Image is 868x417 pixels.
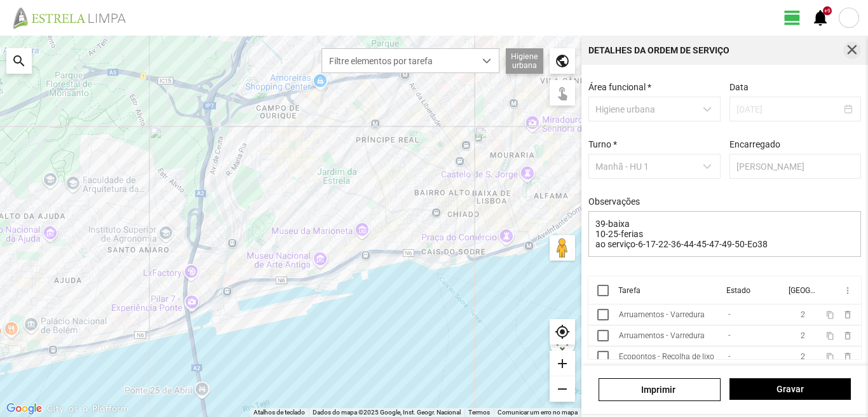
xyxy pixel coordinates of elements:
img: Google [3,400,45,417]
div: public [550,48,575,74]
div: [GEOGRAPHIC_DATA] [788,286,815,295]
div: - [728,352,730,361]
div: Arruamentos - Varredura [619,331,705,340]
div: - [728,310,730,319]
a: Termos (abre num novo separador) [468,409,490,416]
span: more_vert [842,285,852,296]
div: touch_app [550,80,575,106]
span: Gravar [736,384,844,394]
div: search [6,48,32,74]
span: Filtre elementos por tarefa [322,49,475,72]
label: Turno * [588,139,617,149]
span: delete_outline [842,331,852,341]
img: file [9,6,140,29]
div: +9 [823,6,832,15]
span: content_copy [825,311,834,319]
div: dropdown trigger [475,49,499,72]
span: notifications [811,8,830,27]
button: content_copy [825,310,836,320]
div: Arruamentos - Varredura [619,310,705,319]
a: Abrir esta área no Google Maps (abre uma nova janela) [3,400,45,417]
a: Imprimir [599,378,720,401]
label: Área funcional * [588,82,651,92]
span: 2 [801,310,805,319]
span: 2 [801,331,805,340]
div: my_location [550,319,575,345]
a: Comunicar um erro no mapa [498,409,578,416]
button: content_copy [825,352,836,362]
div: Tarefa [618,286,641,295]
span: view_day [783,8,802,27]
button: Arraste o Pegman para o mapa para abrir o Street View [550,235,575,261]
span: delete_outline [842,352,852,362]
label: Observações [588,196,640,207]
div: add [550,351,575,376]
span: delete_outline [842,310,852,320]
button: content_copy [825,331,836,341]
span: Dados do mapa ©2025 Google, Inst. Geogr. Nacional [313,409,461,416]
button: Atalhos de teclado [254,408,305,417]
span: 2 [801,352,805,361]
div: Detalhes da Ordem de Serviço [588,46,729,55]
label: Data [729,82,749,92]
span: content_copy [825,353,834,361]
div: remove [550,376,575,402]
button: Gravar [729,378,851,400]
span: content_copy [825,332,834,340]
label: Encarregado [729,139,780,149]
div: Higiene urbana [506,48,543,74]
div: Ecopontos - Recolha de lixo [619,352,714,361]
div: - [728,331,730,340]
div: Estado [726,286,750,295]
